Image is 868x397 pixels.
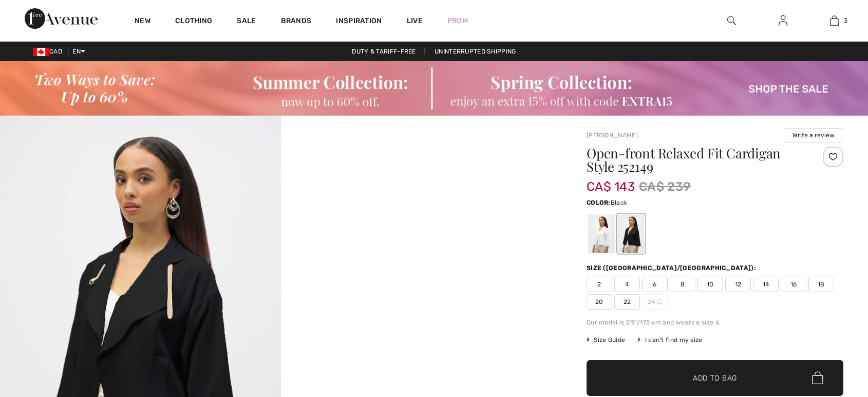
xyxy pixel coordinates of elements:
button: Write a review [784,128,843,142]
span: Inspiration [336,16,382,27]
span: 20 [587,294,612,310]
span: 4 [614,277,640,292]
span: CA$ 143 [587,169,635,194]
a: New [135,16,150,27]
img: My Info [779,14,787,27]
span: 16 [781,277,806,292]
span: 12 [725,277,751,292]
a: 3 [809,14,859,27]
span: 6 [642,277,668,292]
a: Clothing [175,16,212,27]
a: Brands [281,16,312,27]
a: [PERSON_NAME] [587,132,638,139]
div: I can't find my size [637,335,702,345]
img: 1ère Avenue [25,8,98,29]
div: Our model is 5'9"/175 cm and wears a size 6. [587,318,843,327]
img: My Bag [830,14,839,27]
img: Bag.svg [812,371,823,385]
a: Sale [237,16,256,27]
div: Size ([GEOGRAPHIC_DATA]/[GEOGRAPHIC_DATA]): [587,263,758,273]
span: 2 [587,277,612,292]
span: Add to Bag [693,372,737,383]
span: CAD [33,48,66,55]
a: Prom [447,15,468,26]
span: Size Guide [587,335,625,345]
a: Sign In [770,14,796,27]
video: Your browser does not support the video tag. [281,116,562,257]
button: Add to Bag [587,360,843,396]
span: 14 [753,277,779,292]
span: 24 [642,294,668,310]
span: 22 [614,294,640,310]
h1: Open-front Relaxed Fit Cardigan Style 252149 [587,147,801,173]
a: Live [407,15,423,26]
span: 18 [808,277,834,292]
img: search the website [727,14,736,27]
span: EN [72,48,85,55]
span: 3 [844,16,847,25]
span: CA$ 239 [639,177,691,196]
span: Black [611,199,628,206]
span: Color: [587,199,611,206]
div: Black [618,214,645,253]
img: Canadian Dollar [33,48,49,56]
span: 10 [697,277,723,292]
div: Vanilla 30 [588,214,615,253]
span: 8 [670,277,695,292]
img: ring-m.svg [657,299,662,304]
